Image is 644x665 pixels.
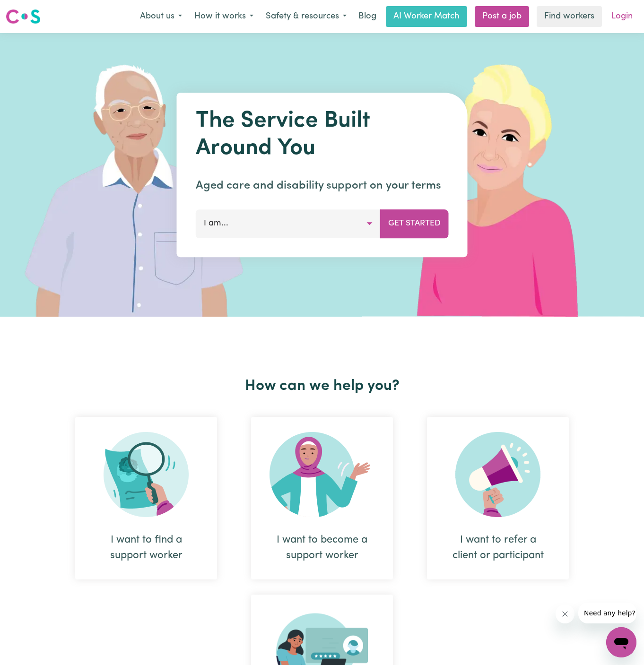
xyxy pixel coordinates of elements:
[196,177,449,194] p: Aged care and disability support on your terms
[260,7,353,26] button: Safety & resources
[556,605,574,623] iframe: Close message
[196,209,381,238] button: I am...
[134,7,188,26] button: About us
[270,432,374,517] img: Become Worker
[6,6,41,27] a: Careseekers logo
[450,532,546,563] div: I want to refer a client or participant
[386,6,467,27] a: AI Worker Match
[380,209,449,238] button: Get Started
[251,417,393,579] div: I want to become a support worker
[196,108,449,162] h1: The Service Built Around You
[455,432,540,517] img: Refer
[427,417,569,579] div: I want to refer a client or participant
[58,377,586,395] h2: How can we help you?
[537,6,602,27] a: Find workers
[353,6,382,27] a: Blog
[98,532,194,563] div: I want to find a support worker
[6,8,41,25] img: Careseekers logo
[475,6,529,27] a: Post a job
[578,603,636,623] iframe: Message from company
[606,6,638,27] a: Login
[188,7,260,26] button: How it works
[274,532,370,563] div: I want to become a support worker
[104,432,189,517] img: Search
[75,417,217,579] div: I want to find a support worker
[606,627,636,657] iframe: Button to launch messaging window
